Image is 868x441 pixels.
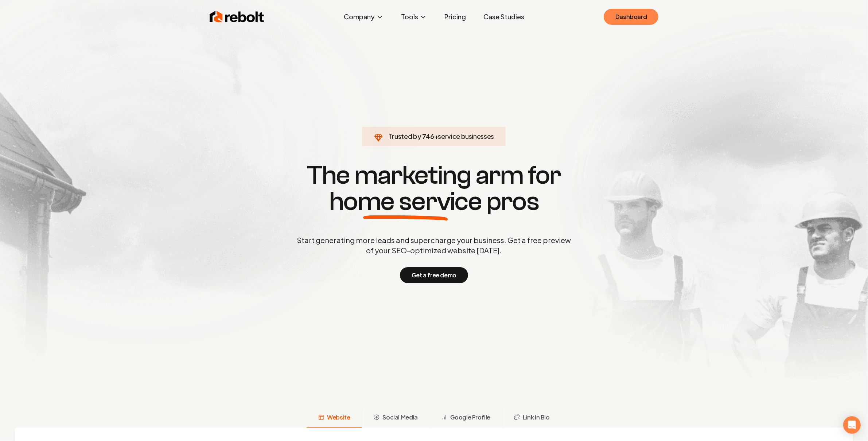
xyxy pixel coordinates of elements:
[434,132,438,140] span: +
[307,409,362,428] button: Website
[439,9,472,24] a: Pricing
[389,132,421,140] span: Trusted by
[327,413,350,422] span: Website
[400,267,468,283] button: Get a free demo
[438,132,494,140] span: service businesses
[362,409,429,428] button: Social Media
[296,235,573,255] p: Start generating more leads and supercharge your business. Get a free preview of your SEO-optimiz...
[450,413,490,422] span: Google Profile
[210,9,264,24] img: Rebolt Logo
[259,162,609,215] h1: The marketing arm for pros
[523,413,550,422] span: Link in Bio
[382,413,417,422] span: Social Media
[604,9,658,25] a: Dashboard
[329,188,482,215] span: home service
[843,416,861,434] div: Open Intercom Messenger
[338,9,389,24] button: Company
[502,409,561,428] button: Link in Bio
[422,131,434,141] span: 746
[478,9,530,24] a: Case Studies
[429,409,502,428] button: Google Profile
[395,9,433,24] button: Tools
